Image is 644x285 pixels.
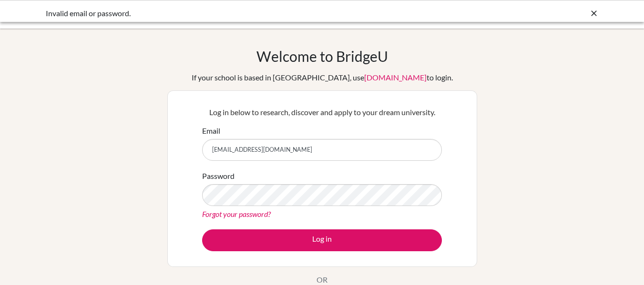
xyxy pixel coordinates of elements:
[202,107,442,118] p: Log in below to research, discover and apply to your dream university.
[46,8,456,19] div: Invalid email or password.
[202,170,235,182] label: Password
[202,125,220,137] label: Email
[192,72,453,83] div: If your school is based in [GEOGRAPHIC_DATA], use to login.
[202,229,442,251] button: Log in
[256,48,388,65] h1: Welcome to BridgeU
[364,73,427,82] a: [DOMAIN_NAME]
[202,209,271,218] a: Forgot your password?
